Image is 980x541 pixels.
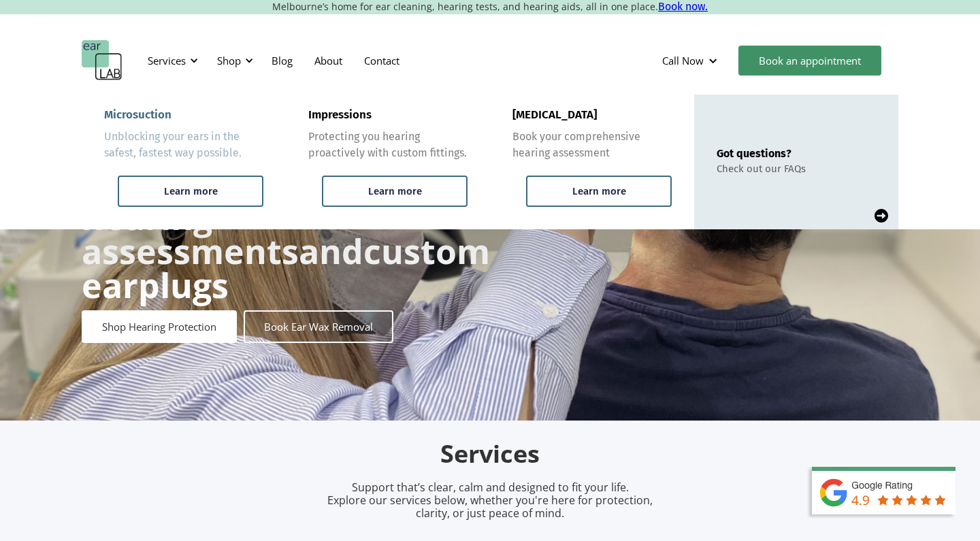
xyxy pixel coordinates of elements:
[82,95,286,229] a: MicrosuctionUnblocking your ears in the safest, fastest way possible.Learn more
[368,185,422,197] div: Learn more
[244,310,393,343] a: Book Ear Wax Removal
[140,40,202,81] div: Services
[717,163,806,175] div: Check out our FAQs
[662,54,704,67] div: Call Now
[651,40,732,81] div: Call Now
[286,95,490,229] a: ImpressionsProtecting you hearing proactively with custom fittings.Learn more
[490,95,694,229] a: [MEDICAL_DATA]Book your comprehensive hearing assessmentLearn more
[512,129,672,161] div: Book your comprehensive hearing assessment
[353,41,410,80] a: Contact
[261,41,304,80] a: Blog
[164,185,218,197] div: Learn more
[694,95,898,229] a: Got questions?Check out our FAQs
[82,166,490,302] h1: and
[738,46,881,76] a: Book an appointment
[82,310,237,343] a: Shop Hearing Protection
[104,108,171,122] div: Microsuction
[572,185,626,197] div: Learn more
[170,438,810,470] h2: Services
[304,41,353,80] a: About
[104,129,263,161] div: Unblocking your ears in the safest, fastest way possible.
[82,40,122,81] a: home
[148,54,186,67] div: Services
[308,129,468,161] div: Protecting you hearing proactively with custom fittings.
[217,54,241,67] div: Shop
[308,108,372,122] div: Impressions
[717,147,806,160] div: Got questions?
[512,108,597,122] div: [MEDICAL_DATA]
[310,481,670,521] p: Support that’s clear, calm and designed to fit your life. Explore our services below, whether you...
[209,40,257,81] div: Shop
[82,228,490,308] strong: custom earplugs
